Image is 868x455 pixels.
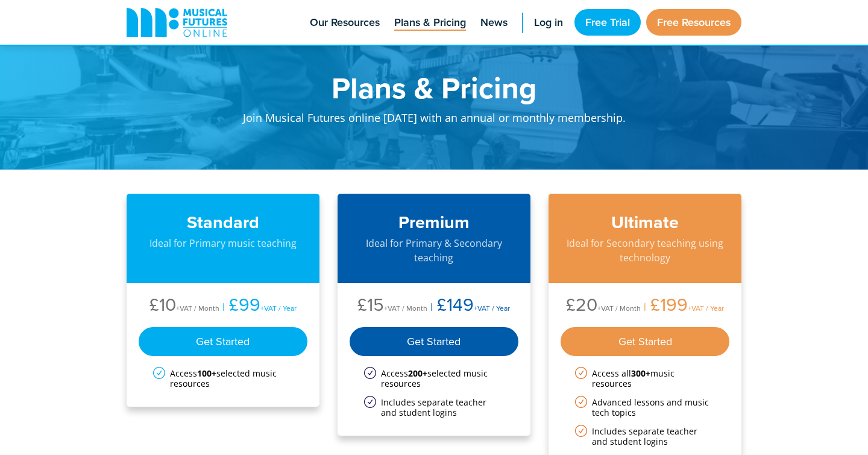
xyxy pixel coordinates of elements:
[575,368,715,389] li: Access all music resources
[219,295,297,317] li: £99
[364,368,504,389] li: Access selected music resources
[575,397,715,418] li: Advanced lessons and music tech topics
[350,236,518,265] p: Ideal for Primary & Secondary teaching
[139,212,307,233] h3: Standard
[364,397,504,418] li: Includes separate teacher and student logins
[384,303,427,313] span: +VAT / Month
[310,14,380,31] span: Our Resources
[427,295,510,317] li: £149
[199,103,669,139] p: Join Musical Futures online [DATE] with an annual or monthly membership.
[394,14,466,31] span: Plans & Pricing
[646,9,741,36] a: Free Resources
[597,303,641,313] span: +VAT / Month
[357,295,427,317] li: £15
[350,212,518,233] h3: Premium
[139,327,307,356] div: Get Started
[408,367,427,379] strong: 200+
[176,303,219,313] span: +VAT / Month
[561,236,729,265] p: Ideal for Secondary teaching using technology
[575,426,715,447] li: Includes separate teacher and student logins
[197,367,216,379] strong: 100+
[631,367,650,379] strong: 300+
[561,327,729,356] div: Get Started
[149,295,219,317] li: £10
[153,368,293,389] li: Access selected music resources
[688,303,724,313] span: +VAT / Year
[566,295,641,317] li: £20
[199,72,669,103] h1: Plans & Pricing
[641,295,724,317] li: £199
[474,303,510,313] span: +VAT / Year
[574,9,641,36] a: Free Trial
[480,14,508,31] span: News
[561,212,729,233] h3: Ultimate
[350,327,518,356] div: Get Started
[260,303,297,313] span: +VAT / Year
[534,14,563,31] span: Log in
[139,236,307,250] p: Ideal for Primary music teaching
